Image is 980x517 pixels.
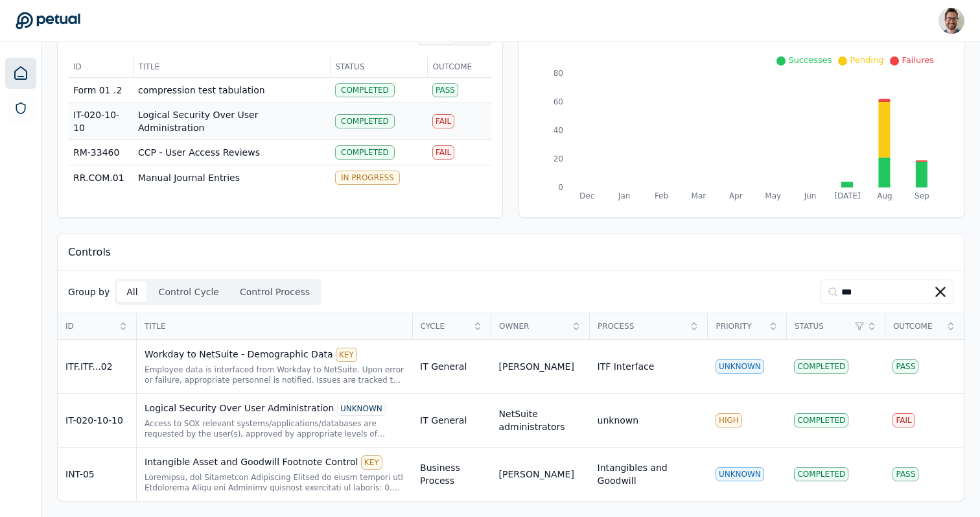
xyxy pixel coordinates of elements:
[794,467,848,481] div: Completed
[68,165,133,191] td: RR.COM.01
[145,455,404,470] div: Intangible Asset and Goodwill Footnote Control
[361,455,382,470] div: KEY
[145,348,404,362] div: Workday to NetSuite - Demographic Data
[794,359,848,374] div: Completed
[892,359,918,374] div: Pass
[150,282,228,302] button: Control Cycle
[788,55,832,65] span: Successes
[554,154,563,163] tspan: 20
[554,97,563,106] tspan: 60
[133,103,330,140] td: Logical Security Over User Administration
[729,191,743,200] tspan: Apr
[133,140,330,165] td: CCP - User Access Reviews
[68,245,111,260] p: Controls
[804,191,817,200] tspan: Jun
[335,83,395,97] div: Completed
[598,461,700,487] div: Intangibles and Goodwill
[554,126,563,135] tspan: 40
[6,94,35,123] a: SOC 1 Reports
[421,321,469,331] span: Cycle
[716,321,764,331] span: Priority
[598,360,655,373] div: ITF Interface
[68,78,133,103] td: Form 01 .2
[68,140,133,165] td: RM-33460
[5,58,36,89] a: Dashboard
[68,103,133,140] td: IT-020-10-10
[892,467,918,481] div: Pass
[655,191,668,200] tspan: Feb
[16,12,80,30] a: Go to Dashboard
[558,183,563,192] tspan: 0
[579,191,594,200] tspan: Dec
[231,282,319,302] button: Control Process
[598,414,639,427] div: unknown
[145,418,404,439] div: Access to SOX relevant systems/applications/databases are requested by the user(s), approved by a...
[65,321,114,331] span: ID
[795,321,851,331] span: Status
[892,413,915,427] div: Fail
[337,402,386,416] div: UNKNOWN
[145,472,404,493] div: Quarterly, the Functional Accounting Manager or above reviews the Intangible Asset and Goodwill f...
[412,448,491,501] td: Business Process
[902,55,934,65] span: Failures
[336,348,357,362] div: KEY
[716,413,742,427] div: HIGH
[335,171,400,185] div: In Progress
[834,191,861,200] tspan: [DATE]
[893,321,942,331] span: Outcome
[432,145,454,160] div: Fail
[499,360,574,373] div: [PERSON_NAME]
[433,62,487,72] span: Outcome
[65,360,128,373] div: ITF.ITF...02
[554,69,563,78] tspan: 80
[139,62,325,72] span: Title
[117,282,146,302] button: All
[68,285,110,298] p: Group by
[618,191,631,200] tspan: Jan
[65,468,128,481] div: INT-05
[716,467,764,481] div: UNKNOWN
[765,191,781,200] tspan: May
[915,191,929,200] tspan: Sep
[335,114,395,128] div: Completed
[716,359,764,374] div: UNKNOWN
[412,394,491,448] td: IT General
[133,165,330,191] td: Manual Journal Entries
[65,414,128,427] div: IT-020-10-10
[73,62,128,72] span: ID
[939,8,964,34] img: Eliot Walker
[145,402,404,416] div: Logical Security Over User Administration
[850,55,883,65] span: Pending
[133,78,330,103] td: compression test tabulation
[145,365,404,385] div: Employee data is interfaced from Workday to NetSuite. Upon error or failure, appropriate personne...
[336,62,422,72] span: Status
[598,321,685,331] span: Process
[432,114,454,128] div: Fail
[412,340,491,394] td: IT General
[145,321,404,331] span: Title
[877,191,892,200] tspan: Aug
[499,407,582,433] div: NetSuite administrators
[499,321,567,331] span: Owner
[794,413,848,427] div: Completed
[499,468,574,481] div: [PERSON_NAME]
[335,145,395,160] div: Completed
[432,83,458,97] div: Pass
[692,191,706,200] tspan: Mar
